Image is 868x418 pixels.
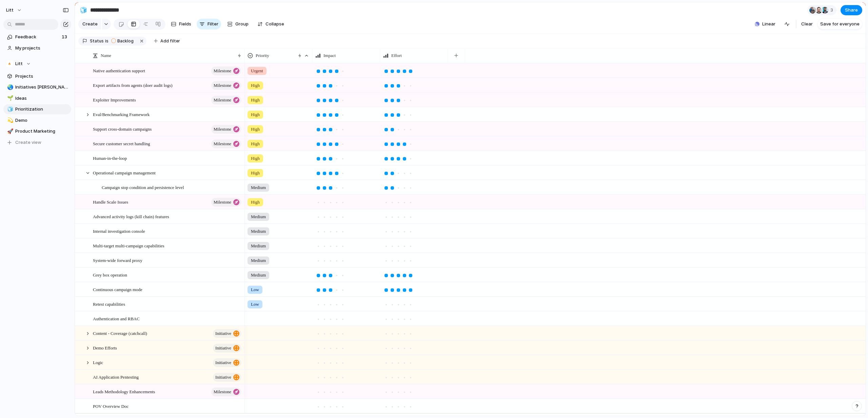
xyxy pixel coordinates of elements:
span: Milestone [214,66,231,76]
span: Continuous campaign mode [93,285,142,293]
span: Handle Scale Issues [93,198,128,206]
span: initiative [215,343,231,353]
span: My projects [15,45,69,52]
div: 🌱 [7,94,12,102]
button: is [104,37,110,45]
span: Collapse [265,21,284,27]
span: 13 [62,34,68,40]
a: Feedback13 [3,32,71,42]
span: Milestone [214,139,231,149]
span: High [251,126,260,133]
a: 🌏Initiatives [PERSON_NAME] [3,82,71,92]
span: Grey box operation [93,271,127,279]
span: Feedback [15,34,60,40]
span: Campaign stop condition and persistence level [102,183,184,191]
a: 🌱Ideas [3,93,71,103]
span: Advanced activity logs (kill chain) features [93,212,169,220]
button: Create [78,19,101,30]
span: Impact [323,52,336,59]
span: Linear [762,21,775,27]
button: Milestone [211,96,241,104]
button: Create view [3,137,71,148]
button: 🧊 [78,5,89,16]
button: 💫 [6,117,13,124]
span: Create [82,21,98,27]
button: Milestone [211,66,241,75]
div: 🌏 [7,83,12,91]
button: Add filter [150,36,184,46]
span: High [251,82,260,89]
span: Projects [15,73,69,80]
span: Fields [179,21,191,27]
span: Name [101,52,111,59]
span: Product Marketing [15,128,69,135]
span: is [105,38,108,44]
span: Low [251,301,259,308]
button: 🧊 [6,106,13,113]
span: Medium [251,257,266,264]
span: Medium [251,272,266,279]
span: Priority [256,52,269,59]
button: Fields [168,19,194,30]
span: Urgent [251,68,263,74]
span: Eval/Benchmarking Framework [93,110,150,118]
span: Add filter [160,38,180,44]
span: Secure customer secret handling [93,139,150,147]
div: 💫 [7,116,12,124]
span: Milestone [214,125,231,134]
span: initiative [215,358,231,367]
button: Collapse [255,19,287,30]
span: Medium [251,243,266,249]
span: Native authentication support [93,66,145,74]
span: Support cross-domain campaigns [93,125,152,133]
button: Milestone [211,81,241,90]
span: 3 [830,7,835,14]
button: 🌏 [6,84,13,91]
button: initiative [213,344,241,353]
span: High [251,97,260,103]
span: Medium [251,184,266,191]
a: 💫Demo [3,115,71,126]
button: Share [841,5,862,15]
a: 🧊Prioritization [3,104,71,114]
div: 🚀 [7,128,12,135]
span: Milestone [214,95,231,105]
button: initiative [213,373,241,382]
span: High [251,170,260,176]
button: 🚀 [6,128,13,135]
button: initiative [213,329,241,338]
span: Status [90,38,104,44]
span: initiative [215,373,231,382]
span: Milestone [214,197,231,207]
a: My projects [3,43,71,53]
span: Exploiter Improvements [93,96,136,103]
span: Demo Efforts [93,344,117,351]
button: Litt [3,59,71,69]
span: Initiatives [PERSON_NAME] [15,84,69,91]
button: initiative [213,358,241,367]
span: Medium [251,228,266,235]
button: Litt [3,5,25,16]
button: Milestone [211,387,241,396]
span: Human-in-the-loop [93,154,127,162]
button: Milestone [211,139,241,148]
span: Internal investigation console [93,227,145,235]
span: Logic [93,358,103,366]
button: Linear [752,19,778,29]
span: Clear [801,21,813,27]
span: Retest capabilities [93,300,125,308]
span: AI Application Pentesting [93,373,139,381]
button: Milestone [211,198,241,207]
span: High [251,155,260,162]
span: Share [845,7,858,14]
a: Projects [3,71,71,81]
span: System-wide forward proxy [93,256,142,264]
span: Create view [15,139,41,146]
div: 🧊 [80,5,87,15]
button: Clear [798,19,815,30]
span: Medium [251,213,266,220]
